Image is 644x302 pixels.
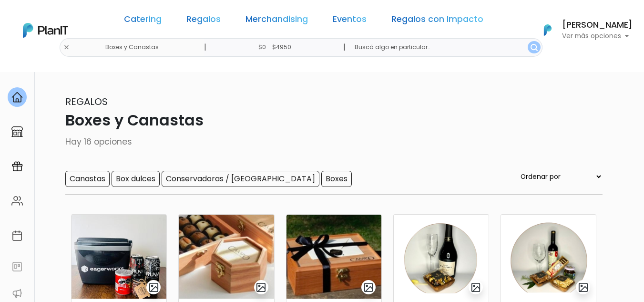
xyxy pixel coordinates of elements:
[11,230,23,241] img: calendar-87d922413cdce8b2cf7b7f5f62616a5cf9e4887200fb71536465627b3292af00.svg
[391,15,483,27] a: Regalos con Impacto
[501,215,596,299] img: thumb_Dise%C3%B1o_sin_t%C3%ADtulo_-_2024-11-11T131655.273.png
[112,171,160,187] input: Box dulces
[204,42,206,53] p: |
[65,171,110,187] input: Canastas
[562,33,633,40] p: Ver más opciones
[63,44,70,51] img: close-6986928ebcb1d6c9903e3b54e860dbc4d054630f23adef3a32610726dff6a82b.svg
[347,38,542,57] input: Buscá algo en particular..
[333,15,367,27] a: Eventos
[256,282,266,293] img: gallery-light
[72,215,166,299] img: thumb_PHOTO-2024-03-26-08-59-59_2.jpg
[470,282,481,293] img: gallery-light
[343,42,346,53] p: |
[11,288,23,299] img: partners-52edf745621dab592f3b2c58e3bca9d71375a7ef29c3b500c9f145b62cc070d4.svg
[245,15,308,27] a: Merchandising
[578,282,589,293] img: gallery-light
[42,109,603,132] p: Boxes y Canastas
[531,44,538,51] img: search_button-432b6d5273f82d61273b3651a40e1bd1b912527efae98b1b7a1b2c0702e16a8d.svg
[11,161,23,172] img: campaigns-02234683943229c281be62815700db0a1741e53638e28bf9629b52c665b00959.svg
[532,18,633,42] button: PlanIt Logo [PERSON_NAME] Ver más opciones
[42,94,603,109] p: Regalos
[11,126,23,137] img: marketplace-4ceaa7011d94191e9ded77b95e3339b90024bf715f7c57f8cf31f2d8c509eaba.svg
[321,171,352,187] input: Boxes
[363,282,374,293] img: gallery-light
[11,195,23,207] img: people-662611757002400ad9ed0e3c099ab2801c6687ba6c219adb57efc949bc21e19d.svg
[562,21,633,30] h6: [PERSON_NAME]
[394,215,489,299] img: thumb_Dise%C3%B1o_sin_t%C3%ADtulo_-_2024-11-11T131935.973.png
[537,20,558,41] img: PlanIt Logo
[179,215,274,299] img: thumb_C843F85B-81AD-4E98-913E-C4BCC45CF65E.jpeg
[42,135,603,148] p: Hay 16 opciones
[11,92,23,103] img: home-e721727adea9d79c4d83392d1f703f7f8bce08238fde08b1acbfd93340b81755.svg
[124,15,162,27] a: Catering
[186,15,221,27] a: Regalos
[148,282,159,293] img: gallery-light
[11,261,23,272] img: feedback-78b5a0c8f98aac82b08bfc38622c3050aee476f2c9584af64705fc4e61158814.svg
[23,23,68,38] img: PlanIt Logo
[162,171,319,187] input: Conservadoras / [GEOGRAPHIC_DATA]
[286,215,381,299] img: thumb_626621DF-9800-4C60-9846-0AC50DD9F74D.jpeg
